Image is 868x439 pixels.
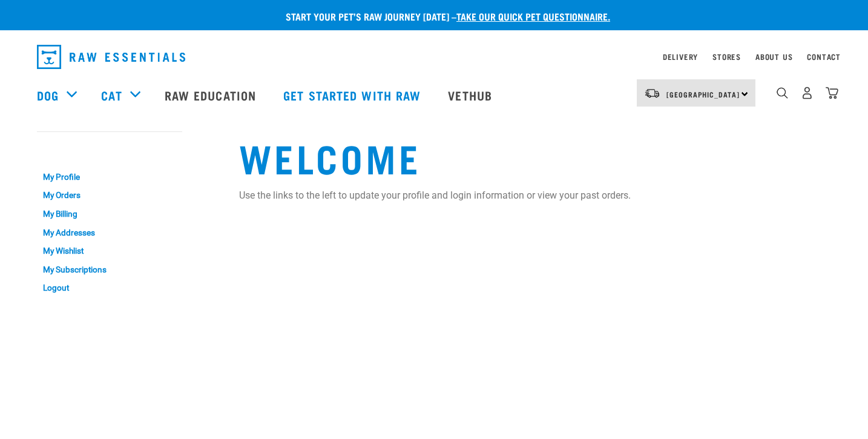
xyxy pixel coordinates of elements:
[153,71,271,119] a: Raw Education
[777,87,788,99] img: home-icon-1@2x.png
[37,168,182,186] a: My Profile
[456,13,610,19] a: take our quick pet questionnaire.
[239,188,831,203] p: Use the links to the left to update your profile and login information or view your past orders.
[712,54,741,59] a: Stores
[436,71,507,119] a: Vethub
[801,87,814,99] img: user.png
[101,86,122,104] a: Cat
[27,40,841,74] nav: dropdown navigation
[755,54,792,59] a: About Us
[37,144,96,149] a: My Account
[37,205,182,223] a: My Billing
[663,54,698,59] a: Delivery
[37,223,182,242] a: My Addresses
[37,45,185,69] img: Raw Essentials Logo
[37,279,182,297] a: Logout
[37,260,182,279] a: My Subscriptions
[826,87,838,99] img: home-icon@2x.png
[644,88,660,99] img: van-moving.png
[271,71,436,119] a: Get started with Raw
[37,186,182,205] a: My Orders
[807,54,841,59] a: Contact
[666,92,740,96] span: [GEOGRAPHIC_DATA]
[239,135,831,179] h1: Welcome
[37,86,59,104] a: Dog
[37,242,182,260] a: My Wishlist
